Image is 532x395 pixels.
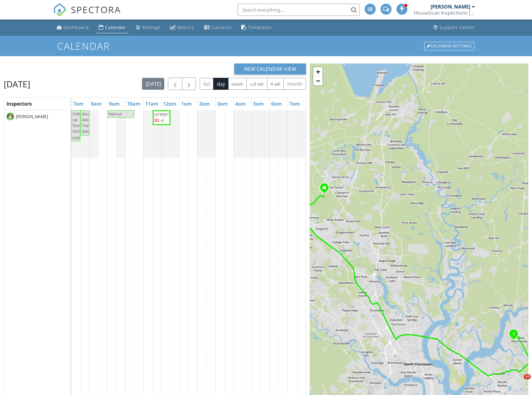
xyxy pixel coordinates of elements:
span: [PERSON_NAME] [15,114,49,120]
div: 1800 Palmetto Isle Dr, Mount Pleasant, SC 29466 [514,334,517,337]
a: Metrics [168,22,197,33]
a: 10am [126,99,142,109]
button: New Calendar View [234,63,306,74]
span: 10 [524,374,531,379]
span: SPECTORA [71,3,121,16]
a: 7pm [288,99,301,109]
div: HouseScan Inspections Charleston [414,10,475,16]
span: Follow up from HUD payment [73,111,89,140]
a: Support Center [431,22,478,33]
img: The Best Home Inspection Software - Spectora [53,3,67,16]
a: Calendar Settings [424,41,475,51]
div: Settings [142,24,160,30]
div: Dashboard [64,24,89,30]
i: 1 [512,332,515,336]
a: 9am [107,99,121,109]
div: Contacts [211,24,231,30]
a: 2pm [198,99,211,109]
button: week [228,78,247,90]
button: 4 wk [267,78,284,90]
a: SPECTORA [53,8,121,21]
span: Haircut [109,111,122,117]
a: 8am [89,99,103,109]
a: 12pm [162,99,178,109]
div: Calendar Settings [424,42,474,50]
a: Contacts [202,22,234,33]
a: 1pm [180,99,193,109]
a: Zoom in [313,67,322,76]
a: Dashboard [54,22,91,33]
h2: [DATE] [4,78,30,90]
button: day [213,78,228,90]
span: Google Ads Trial Setup [82,111,95,134]
a: 7am [71,99,85,109]
button: cal wk [246,78,267,90]
div: Calendar [105,24,126,30]
a: 6pm [270,99,283,109]
iframe: Intercom live chat [511,374,526,389]
div: Support Center [439,24,475,30]
button: Next day [182,78,196,90]
a: 3pm [216,99,229,109]
a: Zoom out [313,76,322,85]
input: Search everything... [238,4,360,16]
div: [PERSON_NAME] [431,4,470,10]
span: Inspectors [6,100,32,107]
div: Metrics [177,24,194,30]
button: [DATE] [142,78,164,90]
a: Settings [133,22,163,33]
span: [STREET_ADDRESS] [155,112,189,117]
a: 4pm [234,99,247,109]
button: month [283,78,306,90]
button: list [200,78,213,90]
div: Templates [248,24,272,30]
div: 234 Symphony Ave, Summerville SC 29486 [324,187,328,191]
h1: Calendar [57,41,475,51]
a: 5pm [252,99,265,109]
img: img_9433.jpg [6,113,14,120]
a: 11am [144,99,160,109]
a: Calendar [96,22,129,33]
a: Templates [239,22,274,33]
button: Previous day [168,78,182,90]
